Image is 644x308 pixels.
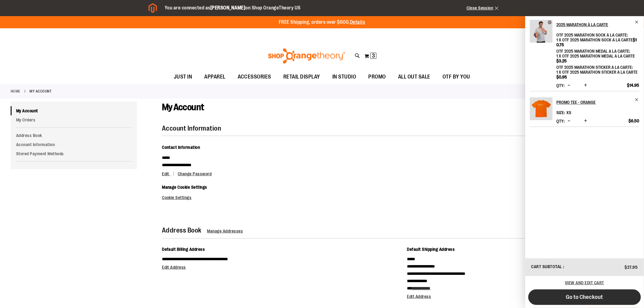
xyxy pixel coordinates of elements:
[530,20,553,43] img: 2025 Marathon à la Carte
[162,145,200,150] span: Contact Information
[557,49,630,54] dt: OTF 2025 Marathon Medal A La Carte
[174,70,192,84] span: JUST IN
[566,294,603,300] span: Go to Checkout
[162,124,221,132] strong: Account Information
[369,70,386,84] span: PROMO
[566,118,572,124] button: Decrease product quantity
[398,70,430,84] span: ALL OUT SALE
[530,91,639,127] li: Product
[557,20,639,30] a: 2025 Marathon à la Carte
[204,70,226,84] span: APPAREL
[557,37,637,47] span: 1 x OTF 2025 Marathon Sock A La Carte
[557,75,567,79] span: $0.95
[11,131,137,140] a: Address Book
[557,70,638,79] span: 1 x OTF 2025 Marathon Sticker A La Carte
[162,247,205,252] span: Default Billing Address
[162,171,169,176] span: Edit
[583,118,589,124] button: Increase product quantity
[565,280,604,285] a: View and edit cart
[528,289,641,305] button: Go to Checkout
[162,265,186,270] a: Edit Address
[11,106,137,115] a: My Account
[566,82,572,89] button: Decrease product quantity
[165,5,301,11] span: You are connected as on Shop OrangeTheory US
[11,115,137,124] a: My Orders
[407,247,455,252] span: Default Shipping Address
[11,89,20,94] a: Home
[30,89,52,94] strong: My Account
[583,82,589,89] button: Increase product quantity
[283,70,320,84] span: RETAIL DISPLAY
[557,20,631,30] h2: 2025 Marathon à la Carte
[557,110,565,115] dt: Size
[530,20,553,47] a: 2025 Marathon à la Carte
[635,97,639,102] a: Remove item
[11,149,137,158] a: Stored Payment Methods
[557,33,628,37] dt: OTF 2025 Marathon Sock A La Carte
[372,53,375,59] span: 3
[557,97,639,107] a: Promo Tee - Orange
[629,118,639,124] span: $6.50
[11,140,137,149] a: Account Information
[443,70,470,84] span: OTF BY YOU
[407,294,431,299] a: Edit Address
[530,20,639,91] li: Product
[178,171,212,176] a: Change Password
[149,3,157,13] img: Magento
[557,119,565,124] label: Qty
[162,102,204,112] span: My Account
[557,97,631,107] h2: Promo Tee - Orange
[467,5,499,10] a: Close Session
[557,83,565,88] label: Qty
[530,97,553,124] a: Promo Tee - Orange
[350,19,365,25] a: Details
[625,265,638,270] span: $27.95
[567,110,572,115] span: XS
[530,97,553,120] img: Promo Tee - Orange
[267,48,346,64] img: Shop Orangetheory
[332,70,356,84] span: IN STUDIO
[627,82,639,88] span: $14.95
[238,70,271,84] span: ACCESSORIES
[162,195,192,200] a: Cookie Settings
[210,5,246,11] strong: [PERSON_NAME]
[635,20,639,24] a: Remove item
[162,226,201,234] strong: Address Book
[531,264,562,269] span: Cart Subtotal
[207,229,243,233] a: Manage Addresses
[557,37,637,47] span: $10.75
[279,19,365,26] p: FREE Shipping, orders over $600.
[557,58,567,63] span: $3.25
[557,65,633,70] dt: OTF 2025 Marathon Sticker A La Carte
[162,185,207,190] span: Manage Cookie Settings
[162,171,177,176] a: Edit
[557,54,635,63] span: 1 x OTF 2025 Marathon Medal A La Carte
